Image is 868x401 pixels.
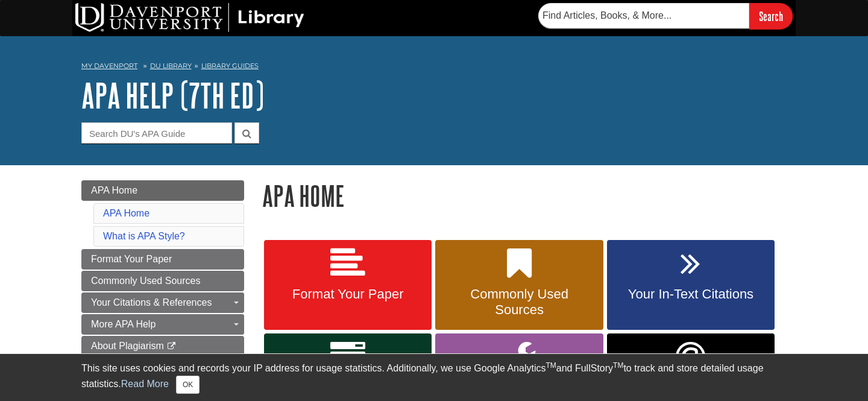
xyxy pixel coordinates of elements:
[103,231,185,241] a: What is APA Style?
[262,180,787,211] h1: APA Home
[81,180,244,201] a: APA Home
[91,319,156,329] span: More APA Help
[81,292,244,313] a: Your Citations & References
[749,3,793,29] input: Search
[103,208,149,218] a: APA Home
[546,361,556,370] sup: TM
[81,314,244,335] a: More APA Help
[616,286,766,302] span: Your In-Text Citations
[91,254,172,264] span: Format Your Paper
[75,3,304,32] img: DU Library
[81,122,232,144] input: Search DU's APA Guide
[176,376,200,394] button: Close
[81,77,264,114] a: APA Help (7th Ed)
[444,286,594,318] span: Commonly Used Sources
[166,343,177,350] i: This link opens in a new window
[273,286,423,302] span: Format Your Paper
[81,249,244,270] a: Format Your Paper
[150,62,192,70] a: DU Library
[81,336,244,356] a: About Plagiarism
[91,276,200,286] span: Commonly Used Sources
[81,61,137,71] a: My Davenport
[91,185,137,195] span: APA Home
[607,240,775,330] a: Your In-Text Citations
[121,379,169,389] a: Read More
[91,297,212,308] span: Your Citations & References
[81,361,787,394] div: This site uses cookies and records your IP address for usage statistics. Additionally, we use Goo...
[264,240,432,330] a: Format Your Paper
[613,361,623,370] sup: TM
[81,271,244,291] a: Commonly Used Sources
[538,3,749,28] input: Find Articles, Books, & More...
[81,58,787,77] nav: breadcrumb
[435,240,603,330] a: Commonly Used Sources
[91,341,164,351] span: About Plagiarism
[201,62,259,70] a: Library Guides
[538,3,793,29] form: Searches DU Library's articles, books, and more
